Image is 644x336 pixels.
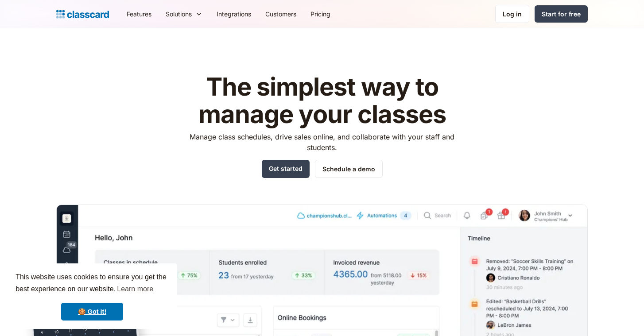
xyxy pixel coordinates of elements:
[56,8,109,20] a: Logo
[182,131,463,153] p: Manage class schedules, drive sales online, and collaborate with your staff and students.
[7,263,177,329] div: cookieconsent
[258,4,303,24] a: Customers
[159,4,209,24] div: Solutions
[262,160,310,178] a: Get started
[503,9,522,19] div: Log in
[166,9,192,19] div: Solutions
[116,282,155,296] a: learn more about cookies
[495,5,529,23] a: Log in
[303,4,338,24] a: Pricing
[120,4,159,24] a: Features
[182,73,463,128] h1: The simplest way to manage your classes
[535,5,588,23] a: Start for free
[16,272,169,296] span: This website uses cookies to ensure you get the best experience on our website.
[61,303,123,321] a: dismiss cookie message
[209,4,258,24] a: Integrations
[315,160,383,178] a: Schedule a demo
[542,9,581,19] div: Start for free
